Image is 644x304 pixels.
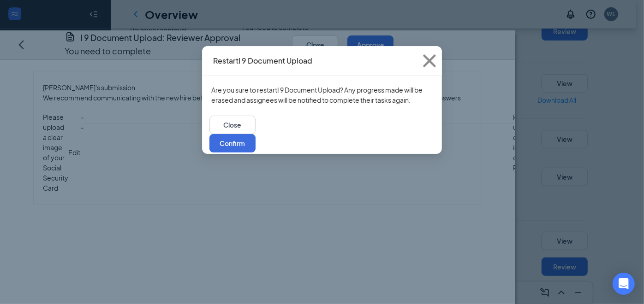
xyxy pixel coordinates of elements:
[209,116,256,134] button: Close
[209,134,256,152] button: Confirm
[213,56,312,66] h4: Restart I 9 Document Upload
[417,48,442,73] svg: Cross
[613,273,635,295] div: Open Intercom Messenger
[211,85,433,105] p: Are you sure to restart I 9 Document Upload ? Any progress made will be erased and assignees will...
[417,46,442,76] button: Close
